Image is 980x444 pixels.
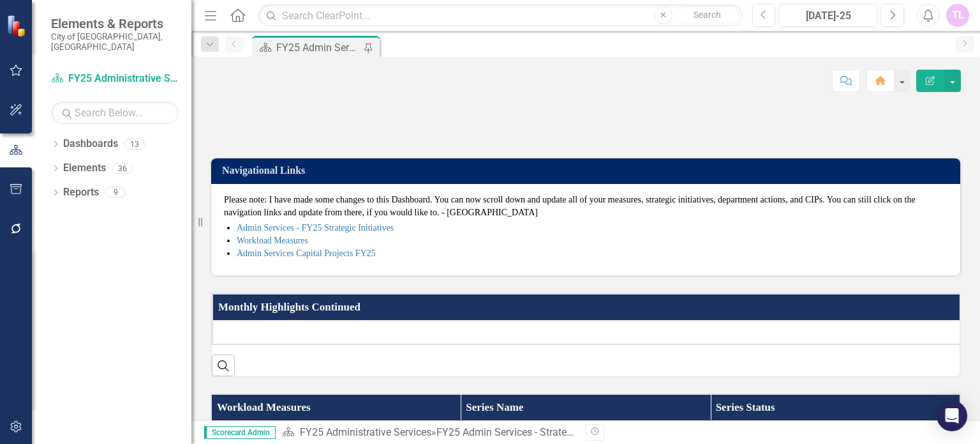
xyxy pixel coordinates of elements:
span: Elements & Reports [51,16,179,31]
a: Workload Measures [237,236,308,245]
div: 36 [112,163,133,174]
div: 9 [105,187,126,198]
button: [DATE]-25 [779,4,877,27]
a: FY25 Administrative Services [300,426,431,438]
a: FY25 Administrative Services [51,72,179,86]
div: FY25 Admin Services - Strategic Plan [276,40,360,56]
a: Reports [63,185,99,200]
div: 13 [124,139,145,149]
button: Search [676,6,739,24]
input: Search Below... [51,102,179,124]
a: Elements [63,161,106,176]
small: City of [GEOGRAPHIC_DATA], [GEOGRAPHIC_DATA] [51,31,179,52]
div: FY25 Admin Services - Strategic Plan [436,426,603,438]
h3: Navigational Links [222,165,954,176]
p: Please note: I have made some changes to this Dashboard. You can now scroll down and update all o... [224,194,947,219]
a: Dashboards [63,137,118,151]
a: Admin Services Capital Projects FY25 [237,249,376,258]
button: TL [946,4,969,27]
div: [DATE]-25 [783,8,873,24]
div: » [282,425,576,440]
div: Open Intercom Messenger [937,401,967,431]
a: Admin Services - FY25 Strategic Initiatives [237,223,394,233]
input: Search ClearPoint... [258,4,742,27]
td: Double-Click to Edit [212,320,960,344]
img: ClearPoint Strategy [6,15,29,37]
span: Scorecard Admin [204,426,276,439]
span: Search [694,10,721,20]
